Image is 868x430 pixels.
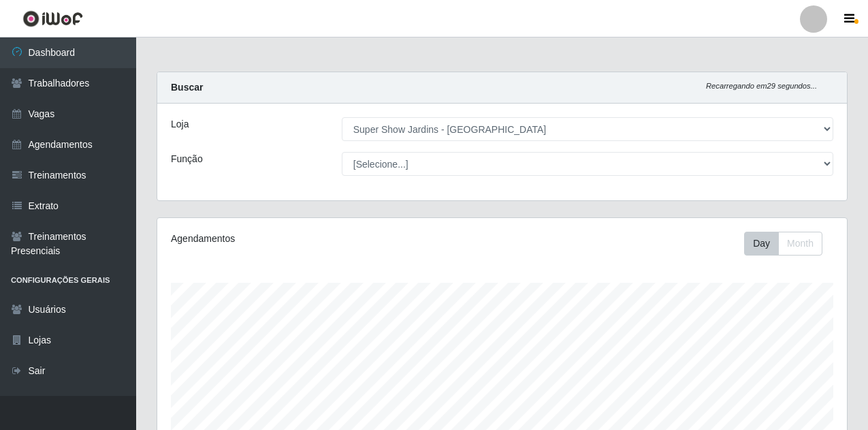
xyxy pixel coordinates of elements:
[171,82,203,93] strong: Buscar
[22,10,83,27] img: CoreUI Logo
[171,152,203,166] label: Função
[744,232,833,256] div: Toolbar with button groups
[744,232,779,256] button: Day
[778,232,822,256] button: Month
[171,117,189,132] label: Loja
[706,82,817,90] i: Recarregando em 29 segundos...
[744,232,822,256] div: First group
[171,232,435,246] div: Agendamentos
